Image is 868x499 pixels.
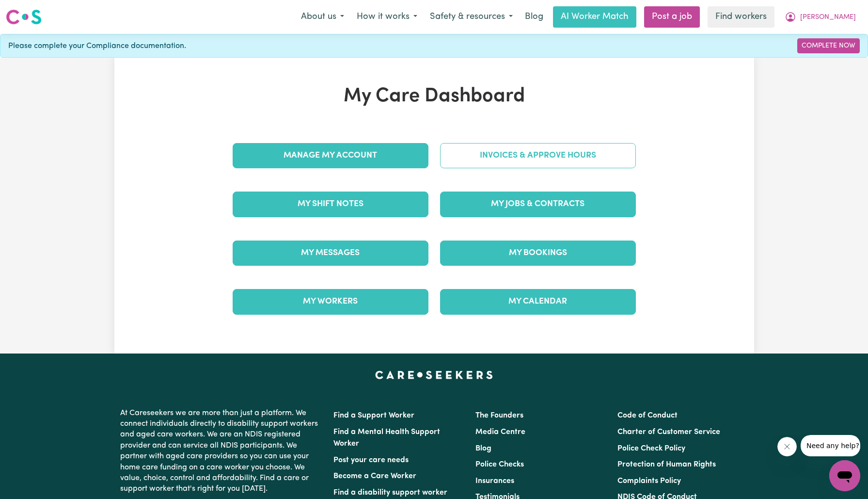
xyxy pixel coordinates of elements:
[617,445,685,452] a: Police Check Policy
[475,445,491,452] a: Blog
[333,472,416,480] a: Become a Care Worker
[6,8,42,26] img: Careseekers logo
[800,12,856,23] span: [PERSON_NAME]
[708,6,774,28] a: Find workers
[475,412,523,419] a: The Founders
[350,7,424,27] button: How it works
[797,38,860,53] a: Complete Now
[475,477,514,485] a: Insurances
[333,428,440,448] a: Find a Mental Health Support Worker
[6,6,42,28] a: Careseekers logo
[617,461,716,468] a: Protection of Human Rights
[424,7,519,27] button: Safety & resources
[617,428,720,436] a: Charter of Customer Service
[227,85,642,108] h1: My Care Dashboard
[440,143,636,168] a: Invoices & Approve Hours
[519,6,549,28] a: Blog
[233,143,428,168] a: Manage My Account
[295,7,350,27] button: About us
[801,435,860,456] iframe: Message from company
[475,461,524,468] a: Police Checks
[829,460,860,491] iframe: Button to launch messaging window
[333,489,447,497] a: Find a disability support worker
[644,6,700,28] a: Post a job
[778,7,862,27] button: My Account
[777,437,797,456] iframe: Close message
[120,404,322,499] p: At Careseekers we are more than just a platform. We connect individuals directly to disability su...
[233,192,428,217] a: My Shift Notes
[375,371,493,379] a: Careseekers home page
[440,241,636,266] a: My Bookings
[617,412,678,419] a: Code of Conduct
[233,241,428,266] a: My Messages
[440,192,636,217] a: My Jobs & Contracts
[475,428,525,436] a: Media Centre
[333,456,409,464] a: Post your care needs
[8,40,186,52] span: Please complete your Compliance documentation.
[333,412,414,419] a: Find a Support Worker
[233,289,428,314] a: My Workers
[617,477,681,485] a: Complaints Policy
[440,289,636,314] a: My Calendar
[553,6,636,28] a: AI Worker Match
